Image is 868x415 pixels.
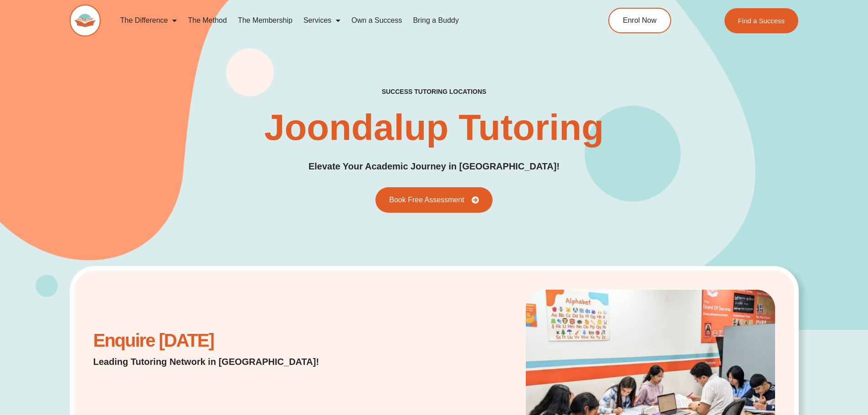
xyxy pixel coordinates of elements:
a: Bring a Buddy [407,10,464,31]
p: Leading Tutoring Network in [GEOGRAPHIC_DATA]! [93,355,343,368]
a: The Membership [232,10,298,31]
a: Services [298,10,346,31]
a: The Difference [115,10,183,31]
a: Book Free Assessment [375,187,493,213]
h2: success tutoring locations [382,87,487,96]
a: Find a Success [724,8,799,33]
span: Enrol Now [623,17,657,24]
nav: Menu [115,10,567,31]
span: Book Free Assessment [389,196,464,204]
a: Enrol Now [608,8,671,33]
h1: Joondalup Tutoring [264,109,604,146]
p: Elevate Your Academic Journey in [GEOGRAPHIC_DATA]! [308,159,560,174]
span: Find a Success [738,17,785,24]
a: The Method [182,10,232,31]
a: Own a Success [346,10,407,31]
h2: Enquire [DATE] [93,335,343,346]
